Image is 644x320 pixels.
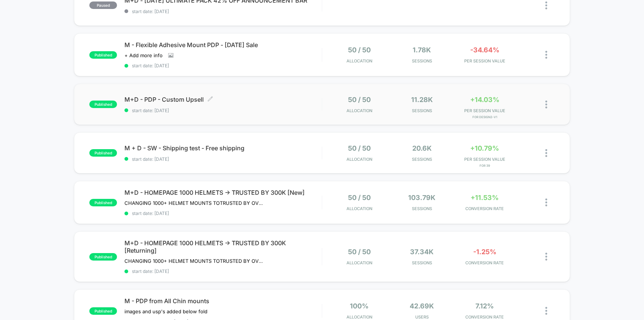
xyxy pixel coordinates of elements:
img: close [545,1,547,9]
span: paused [89,1,117,9]
span: 50 / 50 [348,46,371,54]
img: close [545,101,547,108]
span: Allocation [346,314,372,320]
span: published [89,199,117,206]
img: close [545,51,547,59]
span: M + D - SW - Shipping test - Free shipping [124,144,322,152]
span: 42.69k [410,302,434,310]
span: Sessions [392,108,452,113]
span: CHANGING 1000+ HELMET MOUNTS TOTRUSTED BY OVER 300,000 RIDERS ON HOMEPAGE DESKTOP AND MOBILE [124,200,263,206]
img: close [545,149,547,157]
span: published [89,101,117,108]
span: CONVERSION RATE [455,314,514,320]
span: start date: [DATE] [124,156,322,162]
span: M+D - HOMEPAGE 1000 HELMETS -> TRUSTED BY 300K [Returning] [124,239,322,254]
span: 7.12% [475,302,494,310]
span: published [89,307,117,315]
span: start date: [DATE] [124,9,322,14]
span: +11.53% [471,194,499,201]
span: M+D - HOMEPAGE 1000 HELMETS -> TRUSTED BY 300K [New] [124,189,322,196]
span: 103.79k [408,194,435,201]
span: 50 / 50 [348,96,371,104]
span: 50 / 50 [348,248,371,256]
span: published [89,51,117,59]
span: Allocation [346,157,372,162]
span: for Design2-V1 [455,115,514,119]
span: 11.28k [411,96,433,104]
span: start date: [DATE] [124,268,322,274]
span: Allocation [346,108,372,113]
span: M - Flexible Adhesive Mount PDP - [DATE] Sale [124,41,322,49]
span: M+D - PDP - Custom Upsell [124,96,322,103]
span: +14.03% [470,96,499,104]
span: +10.79% [470,144,499,152]
span: Allocation [346,206,372,211]
span: Sessions [392,260,452,265]
span: Allocation [346,260,372,265]
img: close [545,199,547,206]
span: PER SESSION VALUE [455,108,514,113]
span: 50 / 50 [348,144,371,152]
span: start date: [DATE] [124,108,322,113]
span: Users [392,314,452,320]
span: CONVERSION RATE [455,260,514,265]
img: close [545,253,547,261]
span: Allocation [346,58,372,64]
span: 100% [350,302,369,310]
span: CONVERSION RATE [455,206,514,211]
span: + Add more info [124,52,163,58]
span: Sessions [392,157,452,162]
span: for 39 [455,164,514,167]
span: 1.78k [413,46,431,54]
img: close [545,307,547,315]
span: 50 / 50 [348,194,371,201]
span: -34.64% [470,46,499,54]
span: start date: [DATE] [124,63,322,68]
span: published [89,149,117,157]
span: start date: [DATE] [124,210,322,216]
span: 20.6k [412,144,432,152]
span: CHANGING 1000+ HELMET MOUNTS TOTRUSTED BY OVER 300,000 RIDERS ON HOMEPAGE DESKTOP AND MOBILERETUR... [124,258,263,264]
span: PER SESSION VALUE [455,157,514,162]
span: PER SESSION VALUE [455,58,514,64]
span: -1.25% [473,248,496,256]
span: M - PDP from All Chin mounts [124,297,322,305]
span: Sessions [392,58,452,64]
span: 37.34k [410,248,434,256]
span: Sessions [392,206,452,211]
span: published [89,253,117,261]
span: images and usp's added below fold [124,308,207,314]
